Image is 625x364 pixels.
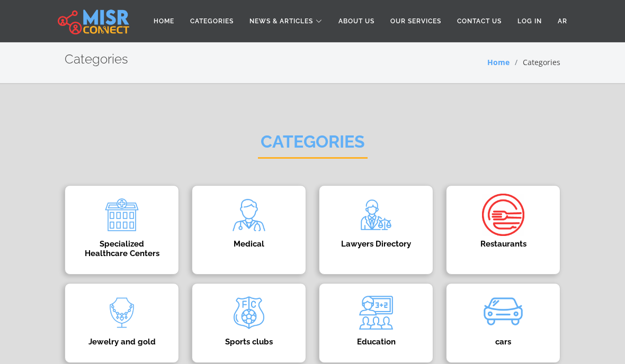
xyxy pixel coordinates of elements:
[185,185,312,275] a: Medical
[101,292,143,334] img: Y7cyTjSJwvbnVhRuEY4s.png
[81,337,163,347] h4: Jewelry and gold
[440,185,567,275] a: Restaurants
[228,292,270,334] img: jXxomqflUIMFo32sFYfN.png
[440,283,567,363] a: cars
[487,57,510,67] a: Home
[81,239,163,258] h4: Specialized Healthcare Centers
[335,337,417,347] h4: Education
[482,292,524,334] img: wk90P3a0oSt1z8M0TTcP.gif
[312,185,440,275] a: Lawyers Directory
[335,239,417,249] h4: Lawyers Directory
[462,239,544,249] h4: Restaurants
[182,11,242,31] a: Categories
[449,11,510,31] a: Contact Us
[510,11,550,31] a: Log in
[510,57,560,68] li: Categories
[331,11,382,31] a: About Us
[242,11,331,31] a: News & Articles
[208,239,290,249] h4: Medical
[58,185,185,275] a: Specialized Healthcare Centers
[101,194,143,236] img: ocughcmPjrl8PQORMwSi.png
[355,292,397,334] img: ngYy9LS4RTXks1j5a4rs.png
[65,52,128,67] h2: Categories
[312,283,440,363] a: Education
[185,283,312,363] a: Sports clubs
[249,16,313,26] span: News & Articles
[228,194,270,236] img: xxDvte2rACURW4jjEBBw.png
[58,283,185,363] a: Jewelry and gold
[58,8,129,34] img: main.misr_connect
[462,337,544,347] h4: cars
[208,337,290,347] h4: Sports clubs
[355,194,397,236] img: raD5cjLJU6v6RhuxWSJh.png
[382,11,449,31] a: Our Services
[482,194,524,236] img: ikcDgTJSoSS2jJF2BPtA.png
[146,11,182,31] a: Home
[550,11,575,31] a: AR
[258,132,368,159] h2: Categories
